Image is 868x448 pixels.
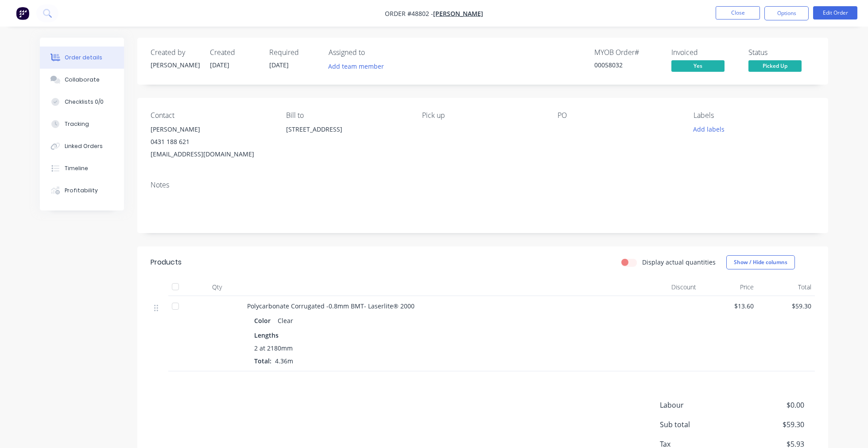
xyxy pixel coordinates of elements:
[40,179,124,202] button: Profitability
[757,278,815,296] div: Total
[65,54,102,62] div: Order details
[65,120,89,128] div: Tracking
[694,111,815,120] div: Labels
[329,48,417,57] div: Assigned to
[286,123,407,136] div: [STREET_ADDRESS]
[286,111,407,120] div: Bill to
[151,148,272,160] div: [EMAIL_ADDRESS][DOMAIN_NAME]
[660,400,739,410] span: Labour
[65,76,100,84] div: Collaborate
[739,419,804,430] span: $59.30
[748,48,815,57] div: Status
[660,419,739,430] span: Sub total
[151,136,272,148] div: 0431 188 621
[642,278,700,296] div: Discount
[151,48,199,57] div: Created by
[254,357,271,365] span: Total:
[190,278,244,296] div: Qty
[40,157,124,179] button: Timeline
[761,301,811,311] span: $59.30
[748,60,802,71] span: Picked Up
[726,255,795,269] button: Show / Hide columns
[739,400,804,410] span: $0.00
[254,343,293,353] span: 2 at 2180mm
[716,6,760,19] button: Close
[269,61,289,69] span: [DATE]
[433,9,483,18] a: [PERSON_NAME]
[40,91,124,113] button: Checklists 0/0
[764,6,809,20] button: Options
[558,111,679,120] div: PO
[210,61,229,69] span: [DATE]
[151,257,182,268] div: Products
[813,6,857,19] button: Edit Order
[271,357,297,365] span: 4.36m
[151,111,272,120] div: Contact
[748,60,802,74] button: Picked Up
[65,98,104,106] div: Checklists 0/0
[254,314,274,327] div: Color
[671,60,725,71] span: Yes
[210,48,259,57] div: Created
[65,187,98,195] div: Profitability
[286,123,407,152] div: [STREET_ADDRESS]
[40,47,124,69] button: Order details
[594,60,661,70] div: 00058032
[703,301,754,311] span: $13.60
[151,60,199,70] div: [PERSON_NAME]
[671,48,738,57] div: Invoiced
[642,257,716,267] label: Display actual quantities
[269,48,318,57] div: Required
[151,181,815,189] div: Notes
[594,48,661,57] div: MYOB Order #
[16,7,29,20] img: Factory
[40,135,124,157] button: Linked Orders
[329,60,389,72] button: Add team member
[688,123,729,135] button: Add labels
[324,60,389,72] button: Add team member
[700,278,757,296] div: Price
[40,113,124,135] button: Tracking
[254,331,279,340] span: Lengths
[65,164,88,172] div: Timeline
[247,302,415,310] span: Polycarbonate Corrugated -0.8mm BMT- Laserlite® 2000
[151,123,272,160] div: [PERSON_NAME]0431 188 621[EMAIL_ADDRESS][DOMAIN_NAME]
[422,111,543,120] div: Pick up
[274,314,297,327] div: Clear
[65,142,103,150] div: Linked Orders
[385,9,433,18] span: Order #48802 -
[40,69,124,91] button: Collaborate
[151,123,272,136] div: [PERSON_NAME]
